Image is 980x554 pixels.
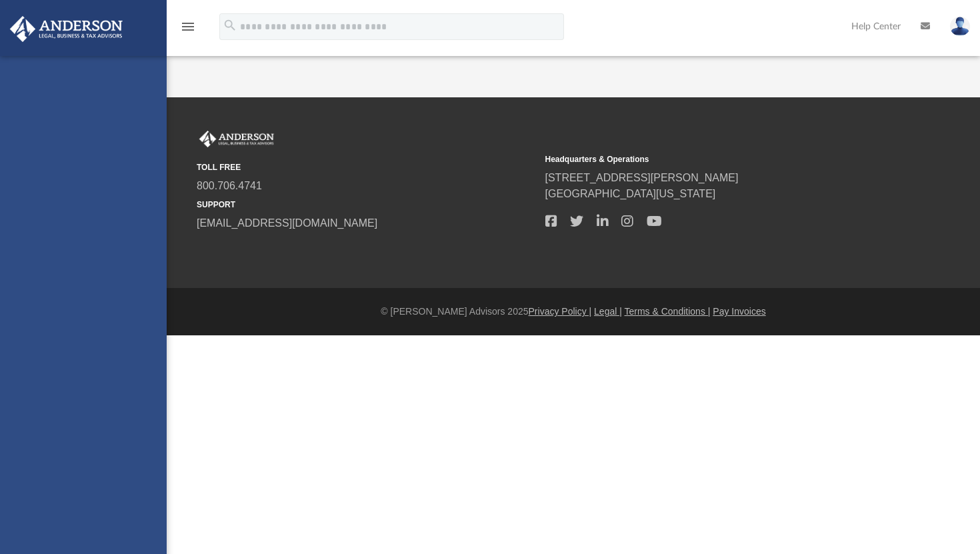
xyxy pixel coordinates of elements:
[197,199,536,211] small: SUPPORT
[197,180,262,191] a: 800.706.4741
[197,217,377,229] a: [EMAIL_ADDRESS][DOMAIN_NAME]
[529,306,592,317] a: Privacy Policy |
[713,306,765,317] a: Pay Invoices
[950,17,970,36] img: User Pic
[167,305,980,319] div: © [PERSON_NAME] Advisors 2025
[545,188,716,199] a: [GEOGRAPHIC_DATA][US_STATE]
[594,306,622,317] a: Legal |
[545,172,739,183] a: [STREET_ADDRESS][PERSON_NAME]
[625,306,711,317] a: Terms & Conditions |
[180,19,196,35] i: menu
[197,161,536,173] small: TOLL FREE
[180,25,196,35] a: menu
[223,18,237,33] i: search
[545,153,885,165] small: Headquarters & Operations
[197,131,277,148] img: Anderson Advisors Platinum Portal
[6,16,127,42] img: Anderson Advisors Platinum Portal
